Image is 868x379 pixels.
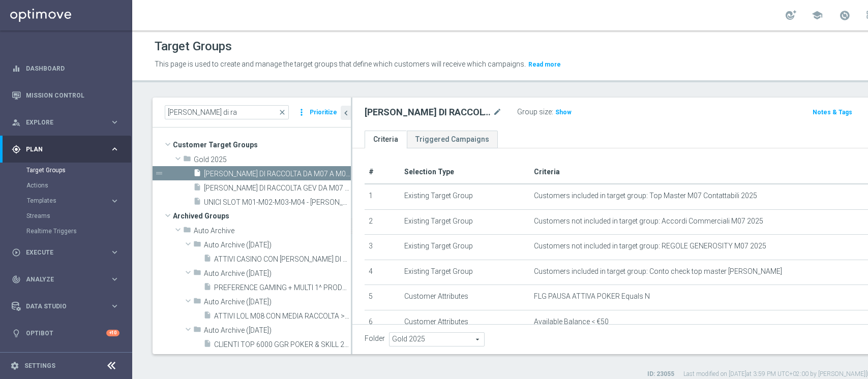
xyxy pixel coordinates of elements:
[204,184,351,193] span: CALO DI RACCOLTA GEV DA M07 A M06 MAGGIORE DEL 50%. CON M06 GGR &gt;150&#x20AC; 30.07
[155,60,526,68] span: This page is used to create and manage the target groups that define which customers will receive...
[400,161,530,184] th: Selection Type
[214,340,351,349] span: CLIENTI TOP 6000 GGR POKER &amp; SKILL 2023 CON CALO DI RACCOLTA A M01 &gt;50% VS MEDIA 2023 02.02
[12,320,119,346] div: Optibot
[308,106,339,119] button: Prioritize
[12,248,21,257] i: play_circle_outline
[12,145,21,154] i: gps_fixed
[26,178,131,193] div: Actions
[26,197,120,205] button: Templates keyboard_arrow_right
[193,197,201,209] i: insert_drive_file
[552,108,553,116] label: :
[12,329,21,338] i: lightbulb
[12,64,21,73] i: equalizer
[812,10,823,21] span: school
[12,82,119,109] div: Mission Control
[27,198,110,204] div: Templates
[296,105,307,119] i: more_vert
[193,183,201,195] i: insert_drive_file
[534,217,763,226] span: Customers not included in target group: Accordi Commerciali M07 2025
[214,312,351,321] span: ATTIVI LOL M08 CON MEDIA RACCOLTA &gt;200 E CALO DI RACCOLTA M09&gt;30% 26.09
[534,242,766,250] span: Customers not included in target group: REGOLE GENEROSITY M07 2025
[110,144,119,154] i: keyboard_arrow_right
[214,255,351,264] span: ATTIVI CASINO CON CALO DI RACCOLTA &gt;50% GENNAIO VS DICEMBRE CON RACCOLTA &gt;1000 27.01
[204,170,351,178] span: CALO DI RACCOLTA DA M07 A M06 MAGGIORE DEL 30%. CON M06 GGR &gt;80&#x20AC; 28.07
[173,138,351,152] span: Customer Target Groups
[527,59,562,70] button: Read more
[193,325,201,337] i: folder
[193,240,201,251] i: folder
[165,105,289,119] input: Quick find group or folder
[534,318,609,326] span: Available Balance < €50
[26,119,110,125] span: Explore
[278,108,286,116] span: close
[12,55,119,82] div: Dashboard
[203,339,212,351] i: insert_drive_file
[365,131,407,148] a: Criteria
[11,302,120,310] button: Data Studio keyboard_arrow_right
[555,109,572,116] span: Show
[194,227,351,235] span: Auto Archive
[26,193,131,208] div: Templates
[400,310,530,335] td: Customer Attributes
[110,247,119,257] i: keyboard_arrow_right
[812,107,853,118] button: Notes & Tags
[400,285,530,310] td: Customer Attributes
[365,161,400,184] th: #
[11,91,120,100] button: Mission Control
[365,260,400,285] td: 4
[365,334,385,343] label: Folder
[534,267,782,276] span: Customers included in target group: Conto check top master [PERSON_NAME]
[110,301,119,311] i: keyboard_arrow_right
[365,235,400,260] td: 3
[11,275,120,283] button: track_changes Analyze keyboard_arrow_right
[12,118,21,127] i: person_search
[12,248,110,257] div: Execute
[204,241,351,249] span: Auto Archive (2023-07-27)
[204,269,351,278] span: Auto Archive (2024-01-01)
[493,106,502,118] i: mode_edit
[365,184,400,209] td: 1
[214,283,351,292] span: PREFERENCE GAMING &#x2B; MULTI 1^ PRODOTTO CASINO - ESCLUDERE TARGET CALO DI RACCOLTA - escludi b...
[11,65,120,73] button: equalizer Dashboard
[26,303,110,309] span: Data Studio
[12,275,110,284] div: Analyze
[26,212,106,220] a: Streams
[194,155,351,164] span: Gold 2025
[183,154,191,166] i: folder
[193,169,201,180] i: insert_drive_file
[110,274,119,284] i: keyboard_arrow_right
[400,184,530,209] td: Existing Target Group
[27,198,100,204] span: Templates
[11,329,120,337] button: lightbulb Optibot +10
[204,326,351,335] span: Auto Archive (2024-08-01)
[400,235,530,260] td: Existing Target Group
[204,198,351,207] span: UNICI SLOT M01-M02-M03-M04 - CALO DI RACCOLTA E GGR SLOT M04 VS M03 &gt; 50% - LISTA FORNITA DA N...
[26,249,110,256] span: Execute
[400,260,530,285] td: Existing Target Group
[11,118,120,127] button: person_search Explore keyboard_arrow_right
[24,363,55,369] a: Settings
[26,320,106,346] a: Optibot
[193,297,201,308] i: folder
[26,82,119,109] a: Mission Control
[365,310,400,335] td: 6
[534,168,560,176] span: Criteria
[534,292,650,301] span: FLG PAUSA ATTIVA POKER Equals N
[203,311,212,323] i: insert_drive_file
[203,254,212,266] i: insert_drive_file
[26,181,106,189] a: Actions
[365,285,400,310] td: 5
[11,145,120,153] button: gps_fixed Plan keyboard_arrow_right
[12,302,110,311] div: Data Studio
[26,146,110,152] span: Plan
[11,248,120,257] button: play_circle_outline Execute keyboard_arrow_right
[183,226,191,237] i: folder
[365,106,491,118] h2: [PERSON_NAME] DI RACCOLTA DA M07 A M06 MAGGIORE DEL 30%. CON M06 GGR >80€ 28.07
[365,209,400,235] td: 2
